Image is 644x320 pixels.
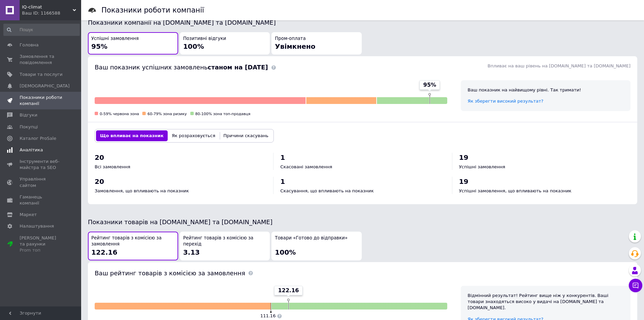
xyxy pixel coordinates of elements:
span: Головна [20,42,39,48]
span: 0-59% червона зона [100,112,139,116]
span: [DEMOGRAPHIC_DATA] [20,83,70,89]
span: 100% [183,42,204,50]
span: Рейтинг товарів з комісією за перехід [183,235,267,248]
span: Замовлення, що впливають на показник [95,188,189,193]
span: IQ-climat [22,4,73,10]
span: 19 [459,153,469,162]
span: Впливає на ваш рівень на [DOMAIN_NAME] та [DOMAIN_NAME] [487,63,630,68]
span: Замовлення та повідомлення [20,54,63,66]
span: Налаштування [20,223,54,229]
span: 122.16 [278,287,299,294]
span: Показники роботи компанії [20,94,63,107]
button: Причини скасувань [219,130,272,141]
div: Відмінний результат! Рейтинг вище ніж у конкурентів. Ваші товари знаходяться високо у видачі на [... [468,293,624,311]
span: Увімкнено [275,42,315,50]
span: 95% [423,81,436,89]
span: Маркет [20,212,37,218]
span: Покупці [20,124,38,130]
span: 80-100% зона топ-продавця [195,112,251,116]
span: 95% [91,42,108,50]
span: 1 [280,177,285,186]
button: Товари «Готово до відправки»100% [271,232,362,260]
span: Товари та послуги [20,71,63,78]
button: Успішні замовлення95% [88,32,178,55]
span: Скасовані замовлення [280,164,332,169]
span: 111.16 [260,313,276,318]
span: 122.16 [91,248,117,256]
span: [PERSON_NAME] та рахунки [20,235,63,254]
span: Ваш показник успішних замовлень [95,64,268,71]
span: Показники компанії на [DOMAIN_NAME] та [DOMAIN_NAME] [88,19,276,26]
button: Чат з покупцем [629,279,642,292]
span: 3.13 [183,248,200,256]
button: Що впливає на показник [96,130,168,141]
span: Каталог ProSale [20,135,56,142]
div: Ваш показник на найвищому рівні. Так тримати! [468,87,624,93]
button: Як розраховується [168,130,219,141]
span: 19 [459,177,469,186]
span: Позитивні відгуки [183,36,226,42]
span: 20 [95,153,104,162]
span: Товари «Готово до відправки» [275,235,348,241]
span: Інструменти веб-майстра та SEO [20,158,63,171]
span: Скасування, що впливають на показник [280,188,374,193]
span: 1 [280,153,285,162]
b: станом на [DATE] [208,64,268,71]
span: Успішні замовлення [91,36,139,42]
div: Prom топ [20,247,63,253]
span: Управління сайтом [20,176,63,188]
button: Рейтинг товарів з комісією за замовлення122.16 [88,232,178,260]
button: Позитивні відгуки100% [180,32,270,55]
span: Пром-оплата [275,36,306,42]
h1: Показники роботи компанії [101,6,204,14]
span: 100% [275,248,296,256]
span: Успішні замовлення, що впливають на показник [459,188,572,193]
span: Рейтинг товарів з комісією за замовлення [91,235,175,248]
span: Гаманець компанії [20,194,63,206]
button: Рейтинг товарів з комісією за перехід3.13 [180,232,270,260]
button: Пром-оплатаУвімкнено [271,32,362,55]
span: Показники товарів на [DOMAIN_NAME] та [DOMAIN_NAME] [88,218,272,226]
span: Успішні замовлення [459,164,505,169]
span: 60-79% зона ризику [147,112,187,116]
input: Пошук [3,24,80,36]
span: Всі замовлення [95,164,130,169]
span: 20 [95,177,104,186]
span: Аналітика [20,147,43,153]
div: Ваш ID: 1166588 [22,10,81,16]
span: Відгуки [20,112,37,118]
span: Ваш рейтинг товарів з комісією за замовлення [95,270,245,277]
a: Як зберегти високий результат? [468,99,543,104]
